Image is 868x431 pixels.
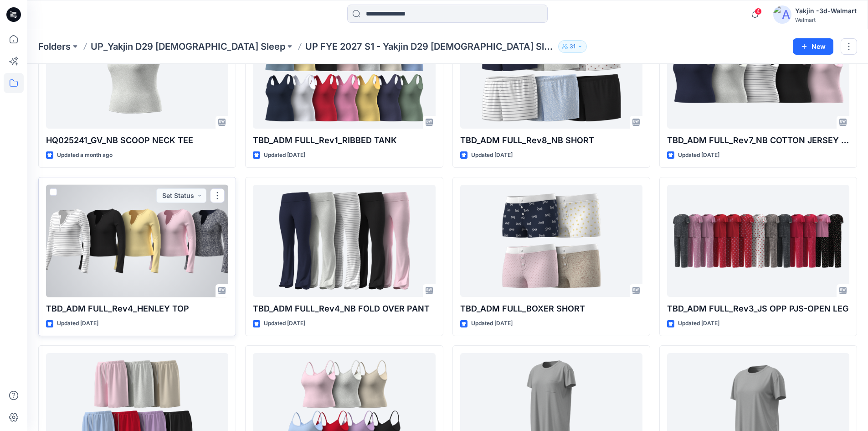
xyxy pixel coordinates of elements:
[38,40,71,53] a: Folders
[253,185,435,297] a: TBD_ADM FULL_Rev4_NB FOLD OVER PANT
[253,16,435,129] a: TBD_ADM FULL_Rev1_RIBBED TANK
[46,134,228,147] p: HQ025241_GV_NB SCOOP NECK TEE
[46,302,228,315] p: TBD_ADM FULL_Rev4_HENLEY TOP
[57,151,113,160] p: Updated a month ago
[460,16,642,129] a: TBD_ADM FULL_Rev8_NB SHORT
[558,40,587,53] button: 31
[253,134,435,147] p: TBD_ADM FULL_Rev1_RIBBED TANK
[460,134,642,147] p: TBD_ADM FULL_Rev8_NB SHORT
[460,302,642,315] p: TBD_ADM FULL_BOXER SHORT
[264,319,305,328] p: Updated [DATE]
[460,185,642,297] a: TBD_ADM FULL_BOXER SHORT
[471,151,513,160] p: Updated [DATE]
[471,319,513,328] p: Updated [DATE]
[667,185,849,297] a: TBD_ADM FULL_Rev3_JS OPP PJS-OPEN LEG
[253,302,435,315] p: TBD_ADM FULL_Rev4_NB FOLD OVER PANT
[570,42,575,52] p: 31
[795,16,857,23] div: Walmart
[667,16,849,129] a: TBD_ADM FULL_Rev7_NB COTTON JERSEY CAMI
[795,5,857,16] div: Yakjin -3d-Walmart
[57,319,98,328] p: Updated [DATE]
[264,151,305,160] p: Updated [DATE]
[46,16,228,129] a: HQ025241_GV_NB SCOOP NECK TEE
[755,8,762,15] span: 4
[46,185,228,297] a: TBD_ADM FULL_Rev4_HENLEY TOP
[667,302,849,315] p: TBD_ADM FULL_Rev3_JS OPP PJS-OPEN LEG
[305,40,555,53] p: UP FYE 2027 S1 - Yakjin D29 [DEMOGRAPHIC_DATA] Sleepwear
[678,319,719,328] p: Updated [DATE]
[773,5,791,24] img: avatar
[91,40,285,53] a: UP_Yakjin D29 [DEMOGRAPHIC_DATA] Sleep
[667,134,849,147] p: TBD_ADM FULL_Rev7_NB COTTON JERSEY CAMI
[678,151,719,160] p: Updated [DATE]
[793,38,833,55] button: New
